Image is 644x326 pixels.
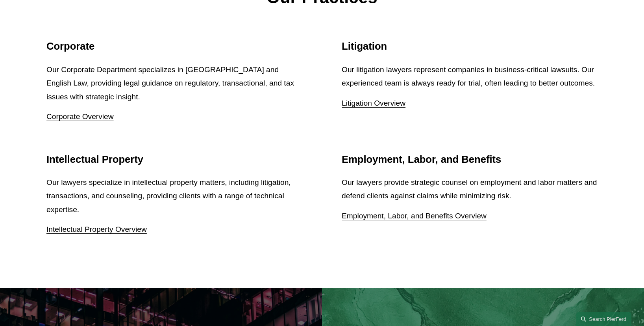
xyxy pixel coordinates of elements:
[576,312,631,326] a: Search this site
[342,176,598,203] p: Our lawyers provide strategic counsel on employment and labor matters and defend clients against ...
[46,112,114,121] a: Corporate Overview
[46,225,147,233] a: Intellectual Property Overview
[342,63,598,90] p: Our litigation lawyers represent companies in business-critical lawsuits. Our experienced team is...
[46,40,302,52] h2: Corporate
[342,153,598,166] h2: Employment, Labor, and Benefits
[342,40,598,52] h2: Litigation
[46,63,302,104] p: Our Corporate Department specializes in [GEOGRAPHIC_DATA] and English Law, providing legal guidan...
[342,212,487,220] a: Employment, Labor, and Benefits Overview
[342,99,405,107] a: Litigation Overview
[46,153,302,166] h2: Intellectual Property
[46,176,302,217] p: Our lawyers specialize in intellectual property matters, including litigation, transactions, and ...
